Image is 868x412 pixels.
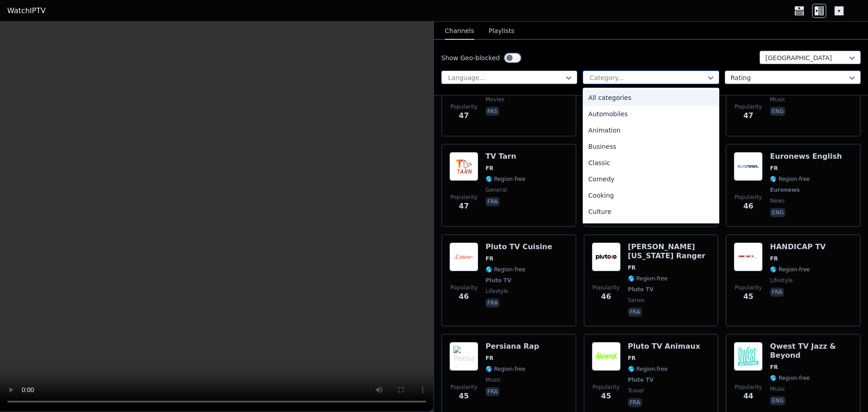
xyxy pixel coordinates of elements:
[583,220,719,236] div: Documentary
[486,365,525,373] span: 🌎 Region-free
[445,23,474,40] button: Channels
[628,297,645,304] span: series
[583,187,719,204] div: Cooking
[583,155,719,171] div: Classic
[743,110,753,121] span: 47
[449,342,478,371] img: Persiana Rap
[770,107,785,116] p: eng
[743,291,753,302] span: 45
[486,288,508,295] span: lifestyle
[486,186,507,194] span: general
[734,242,763,271] img: HANDICAP TV
[486,355,493,362] span: FR
[770,152,842,161] h6: Euronews English
[628,242,711,260] h6: [PERSON_NAME] [US_STATE] Ranger
[489,23,514,40] button: Playlists
[734,342,763,371] img: Qwest TV Jazz & Beyond
[770,186,800,194] span: Euronews
[592,242,621,271] img: Walker Texas Ranger
[486,165,493,172] span: FR
[583,122,719,138] div: Animation
[770,197,784,204] span: news
[628,365,668,373] span: 🌎 Region-free
[770,208,785,217] p: eng
[486,298,500,308] p: fra
[459,201,469,212] span: 47
[770,96,785,103] span: music
[735,103,762,110] span: Popularity
[486,107,499,116] p: fas
[449,242,478,271] img: Pluto TV Cuisine
[734,152,763,181] img: Euronews English
[628,264,636,271] span: FR
[770,165,778,172] span: FR
[628,275,668,282] span: 🌎 Region-free
[770,374,810,382] span: 🌎 Region-free
[583,171,719,187] div: Comedy
[628,286,654,293] span: Pluto TV
[593,284,620,291] span: Popularity
[441,53,500,62] label: Show Geo-blocked
[628,387,644,394] span: travel
[583,106,719,122] div: Automobiles
[459,391,469,402] span: 45
[459,110,469,121] span: 47
[628,355,636,362] span: FR
[601,391,611,402] span: 45
[770,255,778,262] span: FR
[770,277,793,284] span: lifestyle
[770,396,785,405] p: eng
[593,384,620,391] span: Popularity
[449,152,478,181] img: TV Tarn
[628,376,654,384] span: Pluto TV
[770,364,778,371] span: FR
[486,242,552,251] h6: Pluto TV Cuisine
[770,342,853,360] h6: Qwest TV Jazz & Beyond
[486,255,493,262] span: FR
[583,138,719,155] div: Business
[486,266,525,273] span: 🌎 Region-free
[459,291,469,302] span: 46
[450,384,477,391] span: Popularity
[601,291,611,302] span: 46
[486,175,525,183] span: 🌎 Region-free
[770,266,810,273] span: 🌎 Region-free
[628,308,642,317] p: fra
[770,288,784,297] p: fra
[450,103,477,110] span: Popularity
[628,398,642,407] p: fra
[583,90,719,106] div: All categories
[486,376,501,384] span: music
[450,284,477,291] span: Popularity
[770,242,826,251] h6: HANDICAP TV
[486,152,525,161] h6: TV Tarn
[486,387,500,396] p: fra
[770,385,785,393] span: music
[735,384,762,391] span: Popularity
[486,197,500,206] p: fra
[583,204,719,220] div: Culture
[486,277,511,284] span: Pluto TV
[743,391,753,402] span: 44
[450,194,477,201] span: Popularity
[7,5,46,16] a: WatchIPTV
[735,284,762,291] span: Popularity
[770,175,810,183] span: 🌎 Region-free
[735,194,762,201] span: Popularity
[486,342,539,351] h6: Persiana Rap
[628,342,700,351] h6: Pluto TV Animaux
[592,342,621,371] img: Pluto TV Animaux
[743,201,753,212] span: 46
[486,96,505,103] span: movies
